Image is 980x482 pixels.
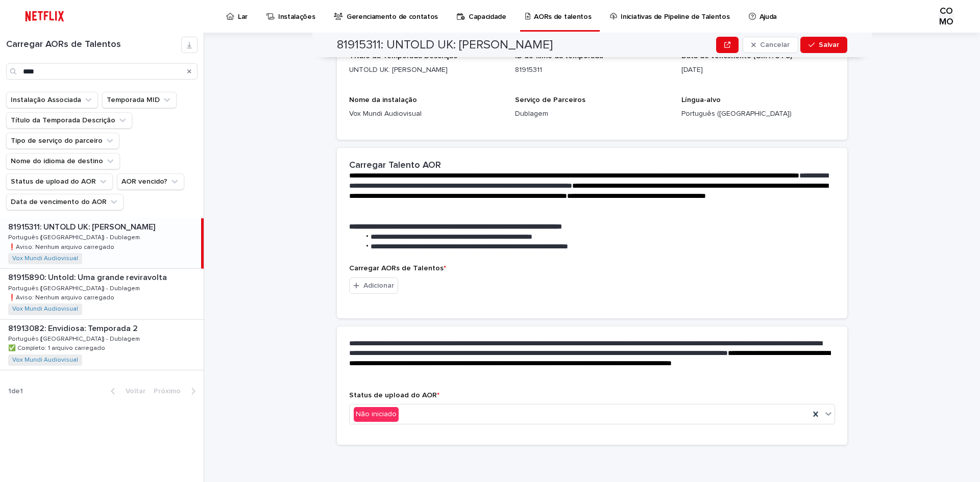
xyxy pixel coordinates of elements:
[6,173,113,190] button: Status de upload do AOR
[12,256,78,262] font: Vox Mundi Audiovisual
[337,39,553,51] font: 81915311: UNTOLD UK: [PERSON_NAME]
[759,13,777,20] font: Ajuda
[515,96,585,104] font: Serviço de Parceiros
[8,324,138,333] font: 81913082: Envidiosa: Temporada 2
[347,13,438,20] font: Gerenciamento de contatos
[681,66,703,73] font: [DATE]
[12,255,78,262] a: Vox Mundi Audiovisual
[6,63,198,80] input: Procurar
[11,388,20,395] font: de
[356,411,397,418] font: Não iniciado
[6,40,121,49] font: Carregar AORs de Talentos
[349,66,448,73] font: UNTOLD UK: [PERSON_NAME]
[20,6,69,27] img: ifQbXi3ZQGMSEF7WDB7W
[238,13,248,20] font: Lar
[6,194,124,210] button: Data de vencimento do AOR
[621,13,729,20] font: Iniciativas de Pipeline de Talentos
[6,92,98,108] button: Instalação Associada
[8,336,140,342] font: Português ([GEOGRAPHIC_DATA]) - Dublagem
[349,277,398,294] button: Adicionar
[103,387,150,396] button: Voltar
[743,37,798,53] button: Cancelar
[349,265,444,272] font: Carregar AORs de Talentos
[8,244,114,250] font: ❗️Aviso: Nenhum arquivo carregado
[126,388,145,395] font: Voltar
[102,92,177,108] button: Temporada MID
[800,37,847,53] button: Salvar
[12,306,78,313] a: Vox Mundi Audiovisual
[681,110,792,117] font: Português ([GEOGRAPHIC_DATA])
[8,286,140,292] font: Português ([GEOGRAPHIC_DATA]) - Dublagem
[6,112,132,129] button: Título da Temporada Descrição
[515,66,542,73] font: 81915311
[681,53,792,60] font: Data de vencimento (GMT/UTC)
[349,96,417,104] font: Nome da instalação
[8,235,140,241] font: Português ([GEOGRAPHIC_DATA]) - Dublagem
[8,223,155,231] font: 81915311: UNTOLD UK: [PERSON_NAME]
[469,13,506,20] font: Capacidade
[20,388,23,395] font: 1
[8,295,114,301] font: ❗️Aviso: Nenhum arquivo carregado
[117,173,184,190] button: AOR vencido?
[681,96,721,104] font: Língua-alvo
[12,357,78,364] a: Vox Mundi Audiovisual
[6,133,119,149] button: Tipo de serviço do parceiro
[939,7,953,27] font: COMO
[534,13,591,20] font: AORs de talentos
[349,392,437,399] font: Status de upload do AOR
[8,388,11,395] font: 1
[515,110,548,117] font: Dublagem
[515,53,603,60] font: ID do filme da temporada
[363,282,394,289] font: Adicionar
[349,53,458,60] font: Título da Temporada Descrição
[349,110,422,117] font: Vox Mundi Audiovisual
[819,41,839,48] font: Salvar
[6,153,120,169] button: Nome do idioma de destino
[154,388,181,395] font: Próximo
[8,345,105,351] font: ✅ Completo: 1 arquivo carregado
[8,273,167,282] font: 81915890: Untold: Uma grande reviravolta
[12,306,78,312] font: Vox Mundi Audiovisual
[278,13,315,20] font: Instalações
[349,161,441,170] font: Carregar Talento AOR
[12,357,78,363] font: Vox Mundi Audiovisual
[760,41,790,48] font: Cancelar
[150,387,204,396] button: Próximo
